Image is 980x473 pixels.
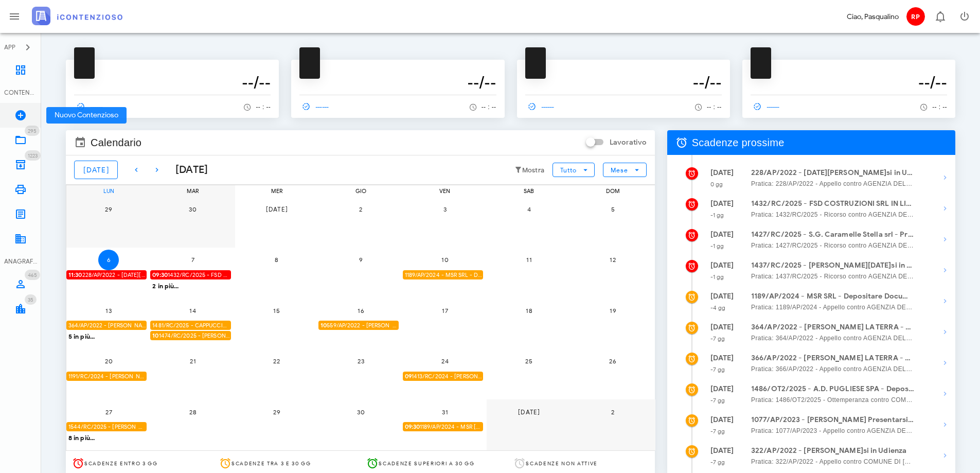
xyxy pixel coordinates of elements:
span: 9 [350,256,371,264]
span: 3 [435,205,455,213]
span: Pratica: 322/AP/2022 - Appello contro COMUNE DI [GEOGRAPHIC_DATA] (Udienza) [751,457,915,467]
div: 1544/RC/2025 - [PERSON_NAME] la Costituzione in [GEOGRAPHIC_DATA] [66,422,147,432]
small: -7 gg [710,366,725,373]
button: [DATE] [519,401,539,422]
button: Mostra dettagli [935,167,955,188]
button: Mostra dettagli [935,229,955,250]
small: -1 gg [710,242,724,250]
button: Mese [603,163,646,177]
a: ------ [299,99,333,114]
button: 9 [350,250,371,270]
button: 30 [350,401,371,422]
button: Mostra dettagli [935,353,955,373]
label: Lavorativo [610,137,647,148]
button: 2 [602,401,623,422]
span: 26 [602,357,623,365]
button: [DATE] [266,199,287,219]
div: 1189/AP/2024 - MSR SRL - Depositare Documenti per Udienza [403,270,483,280]
span: Pratica: 1077/AP/2023 - Appello contro AGENZIA DELLE ENTRATE - RISCOSSIONE (Udienza) [751,426,915,436]
div: mar [150,185,235,197]
span: Pratica: 228/AP/2022 - Appello contro AGENZIA DELLE ENTRATE - RISCOSSIONE (Udienza) [751,179,915,189]
div: 1191/RC/2024 - [PERSON_NAME] - Depositare Documenti per Udienza [66,372,147,381]
span: 22 [266,357,287,365]
span: Scadenze superiori a 30 gg [379,460,474,467]
p: -------------- [74,64,271,72]
span: [DATE] [83,166,109,174]
strong: 11:30 [68,271,82,278]
strong: 09 [405,373,412,380]
span: Pratica: 366/AP/2022 - Appello contro AGENZIA DELLE ENTRATE - RISCOSSIONE (Udienza) [751,364,915,374]
strong: [DATE] [710,384,734,393]
strong: [DATE] [710,354,734,362]
strong: [DATE] [710,199,734,208]
button: 21 [183,351,203,372]
span: 1474/RC/2025 - [PERSON_NAME]si in Udienza [152,331,230,341]
button: Tutto [553,163,595,177]
strong: 1189/AP/2024 - MSR SRL - Depositare Documenti per Udienza [751,291,915,302]
span: 20 [98,357,119,365]
span: 21 [183,357,203,365]
a: ------ [525,99,559,114]
button: Mostra dettagli [935,445,955,466]
span: -- : -- [707,103,722,111]
button: 22 [266,351,287,372]
span: 30 [350,408,371,416]
span: 24 [435,357,455,365]
strong: 1427/RC/2025 - S.G. Caramelle Stella srl - Presentarsi in Udienza [751,229,915,240]
span: Scadenze tra 3 e 30 gg [231,460,311,467]
span: Scadenze prossime [692,134,785,151]
span: 1189/AP/2024 - MSR [PERSON_NAME]si in Udienza [405,422,483,432]
span: Pratica: 1427/RC/2025 - Ricorso contro AGENZIA DELLE ENTRATE - RISCOSSIONE (Udienza) [751,240,915,251]
span: 13 [98,307,119,314]
span: 30 [183,205,203,213]
span: Pratica: 1437/RC/2025 - Ricorso contro AGENZIA DELLE ENTRATE - RISCOSSIONE (Udienza) [751,271,915,282]
span: Calendario [91,134,141,151]
span: ------ [299,102,329,111]
strong: [DATE] [710,323,734,331]
button: 28 [183,401,203,422]
button: 15 [266,300,287,321]
div: 364/AP/2022 - [PERSON_NAME] LA TERRA - Depositare Documenti per Udienza [66,321,147,330]
span: 17 [435,307,455,314]
strong: 366/AP/2022 - [PERSON_NAME] LA TERRA - Depositare Documenti per Udienza [751,353,915,364]
span: RP [906,7,925,26]
span: [DATE] [518,408,540,416]
span: 14 [183,307,203,314]
span: 1223 [28,152,38,159]
strong: 1077/AP/2023 - [PERSON_NAME] Presentarsi in Udienza [751,414,915,426]
small: -1 gg [710,212,724,219]
div: lun [66,185,151,197]
strong: [DATE] [710,168,734,177]
span: 19 [602,307,623,314]
span: Pratica: 1432/RC/2025 - Ricorso contro AGENZIA DELLE ENTRATE - RISCOSSIONE (Udienza) [751,209,915,220]
button: 19 [602,300,623,321]
div: Ciao, Pasqualino [847,11,899,22]
span: 1413/RC/2024 - [PERSON_NAME] - Presentarsi in [GEOGRAPHIC_DATA] [405,372,483,381]
span: -- : -- [932,103,947,111]
span: 28 [183,408,203,416]
small: -1 gg [710,273,724,281]
span: 29 [98,205,119,213]
small: -7 gg [710,397,725,404]
button: Mostra dettagli [935,291,955,311]
button: 2 [350,199,371,219]
button: 17 [435,300,455,321]
span: [DATE] [265,205,288,213]
span: 16 [350,307,371,314]
p: -------------- [751,64,947,72]
button: RP [903,4,928,29]
strong: 09:30 [152,271,168,278]
strong: [DATE] [710,292,734,301]
button: Mostra dettagli [935,322,955,342]
button: 27 [98,401,119,422]
span: -- : -- [256,103,271,111]
span: Distintivo [25,270,40,280]
strong: 1486/OT2/2025 - A.D. PUGLIESE SPA - Depositare Documenti per Udienza [751,383,915,395]
button: Mostra dettagli [935,414,955,435]
h3: --/-- [751,72,947,93]
span: 295 [28,128,37,134]
strong: [DATE] [710,230,734,239]
button: 30 [183,199,203,219]
strong: 1437/RC/2025 - [PERSON_NAME][DATE]si in [GEOGRAPHIC_DATA] [751,260,915,271]
span: 5 [602,205,623,213]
